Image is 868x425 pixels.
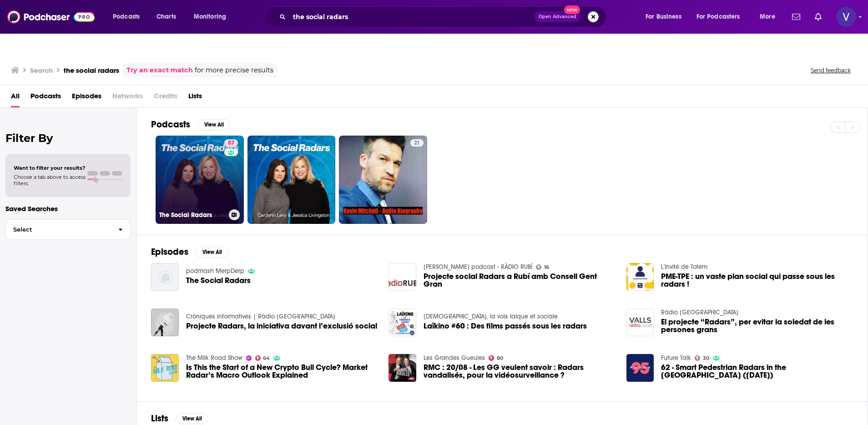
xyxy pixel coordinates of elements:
[151,246,188,258] h2: Episodes
[691,10,753,24] button: open menu
[646,10,681,23] span: For Business
[263,356,270,360] span: 64
[836,7,856,27] button: Show profile menu
[836,7,856,27] span: Logged in as victoria.wilson
[424,364,616,379] a: RMC : 20/08 - Les GG veulent savoir : Radars vandalisés, pour la vidéosurveillance ?
[544,265,549,269] span: 16
[661,364,853,379] span: 62 - Smart Pedestrian Radars in the [GEOGRAPHIC_DATA] ([DATE])
[535,11,580,22] button: Open AdvancedNew
[661,354,691,362] a: Future Talk
[176,413,208,424] button: View All
[151,119,190,130] h2: Podcasts
[424,322,587,330] a: Laïkino #60 : Des films passés sous les radars
[626,263,654,291] img: PME-TPE : un vaste plan social qui passe sous les radars !
[151,119,230,130] a: PodcastsView All
[228,139,234,148] span: 57
[497,356,503,360] span: 80
[14,165,86,171] span: Want to filter your results?
[151,413,208,424] a: ListsView All
[389,263,416,291] img: Projecte social Radars a Rubí amb Consell Gent Gran
[639,10,693,24] button: open menu
[539,15,576,19] span: Open Advanced
[424,354,485,362] a: Les Grandes Gueules
[159,211,225,219] h3: The Social Radars
[194,10,226,23] span: Monitoring
[273,6,615,27] div: Search podcasts, credits, & more...
[788,9,804,25] a: Show notifications dropdown
[424,263,532,271] a: Darrers podcast - RÀDIO RUBÍ
[151,413,168,424] h2: Lists
[154,89,177,107] span: Credits
[811,9,825,25] a: Show notifications dropdown
[661,318,853,334] a: El projecte “Radars”, per evitar la soledat de les persones grans
[703,356,709,360] span: 30
[696,10,740,23] span: For Podcasters
[156,136,244,224] a: 57The Social Radars
[30,89,61,107] span: Podcasts
[151,263,179,291] img: The Social Radars
[255,355,270,361] a: 64
[186,277,251,284] span: The Social Radars
[661,273,853,288] a: PME-TPE : un vaste plan social qui passe sous les radars !
[836,7,856,27] img: User Profile
[186,313,335,320] a: Cròniques informatives | Ràdio Ciutat de Tarragona
[5,219,131,240] button: Select
[186,354,242,362] a: The Milk Road Show
[564,5,580,14] span: New
[64,66,119,75] h3: the social radars
[112,89,143,107] span: Networks
[626,354,654,382] img: 62 - Smart Pedestrian Radars in the UAE (14.1.19)
[151,309,179,336] img: Projecte Radars, la iniciativa davant l’exclusió social
[339,136,427,224] a: 21
[424,313,558,320] a: Laïcidade, la voix laïque et sociale
[188,89,202,107] a: Lists
[424,273,616,288] span: Projecte social Radars a Rubí amb Consell Gent Gran
[661,364,853,379] a: 62 - Smart Pedestrian Radars in the UAE (14.1.19)
[760,10,775,23] span: More
[195,65,273,76] span: for more precise results
[753,10,787,24] button: open menu
[661,263,707,271] a: L'Invité de Totem
[5,132,131,145] h2: Filter By
[224,139,238,147] a: 57
[113,10,140,23] span: Podcasts
[626,309,654,336] img: El projecte “Radars”, per evitar la soledat de les persones grans
[72,89,101,107] a: Episodes
[7,8,95,25] img: Podchaser - Follow, Share and Rate Podcasts
[808,66,853,74] button: Send feedback
[410,139,424,147] a: 21
[106,10,151,24] button: open menu
[289,10,535,24] input: Search podcasts, credits, & more...
[30,66,53,75] h3: Search
[414,139,420,148] span: 21
[196,247,228,258] button: View All
[151,246,228,258] a: EpisodesView All
[151,354,179,382] img: Is This the Start of a New Crypto Bull Cycle? Market Radar’s Macro Outlook Explained
[389,354,416,382] img: RMC : 20/08 - Les GG veulent savoir : Radars vandalisés, pour la vidéosurveillance ?
[389,309,416,336] a: Laïkino #60 : Des films passés sous les radars
[151,10,182,24] a: Charts
[197,119,230,130] button: View All
[489,355,503,361] a: 80
[156,10,176,23] span: Charts
[11,89,20,107] a: All
[695,355,709,361] a: 30
[187,10,238,24] button: open menu
[186,322,377,330] a: Projecte Radars, la iniciativa davant l’exclusió social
